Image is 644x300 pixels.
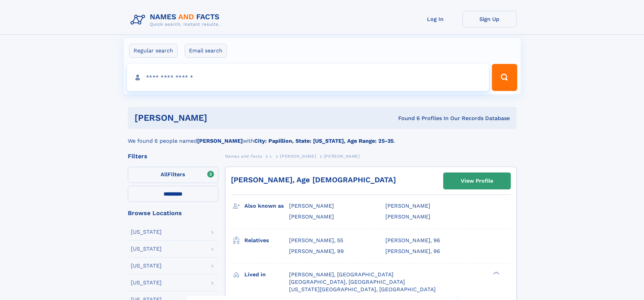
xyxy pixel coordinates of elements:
h1: [PERSON_NAME] [135,114,303,122]
a: Sign Up [462,11,517,27]
span: [GEOGRAPHIC_DATA], [GEOGRAPHIC_DATA] [289,279,405,285]
a: [PERSON_NAME], 96 [385,248,440,255]
label: Email search [185,44,227,58]
b: [PERSON_NAME] [197,138,243,144]
a: [PERSON_NAME] [280,152,316,160]
label: Regular search [129,44,177,58]
a: [PERSON_NAME], 99 [289,248,344,255]
div: View Profile [461,173,493,189]
div: [US_STATE] [131,280,162,285]
a: Names and Facts [225,152,262,160]
h3: Lived in [244,269,289,280]
span: [PERSON_NAME] [385,203,430,209]
div: [US_STATE] [131,246,162,252]
span: [PERSON_NAME] [280,154,316,159]
a: [PERSON_NAME], 55 [289,237,343,244]
h3: Relatives [244,235,289,246]
h3: Also known as [244,200,289,212]
label: Filters [128,167,218,183]
a: Log In [408,11,462,27]
div: Browse Locations [128,210,218,216]
div: [US_STATE] [131,229,162,235]
div: [US_STATE] [131,263,162,269]
span: All [161,171,168,178]
span: [PERSON_NAME] [289,213,334,220]
span: [US_STATE][GEOGRAPHIC_DATA], [GEOGRAPHIC_DATA] [289,286,436,293]
div: Found 6 Profiles In Our Records Database [303,115,510,122]
b: City: Papillion, State: [US_STATE], Age Range: 25-35 [254,138,393,144]
a: [PERSON_NAME], Age [DEMOGRAPHIC_DATA] [231,176,396,184]
div: Filters [128,153,218,159]
span: L [270,154,272,159]
div: We found 6 people named with . [128,129,517,145]
button: Search Button [492,64,517,91]
a: View Profile [444,173,510,189]
span: [PERSON_NAME] [289,203,334,209]
div: ❯ [492,271,500,275]
a: [PERSON_NAME], 96 [385,237,440,244]
input: search input [127,64,489,91]
img: Logo Names and Facts [128,11,225,29]
span: [PERSON_NAME], [GEOGRAPHIC_DATA] [289,271,393,278]
span: [PERSON_NAME] [324,154,360,159]
span: [PERSON_NAME] [385,213,430,220]
a: L [270,152,272,160]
